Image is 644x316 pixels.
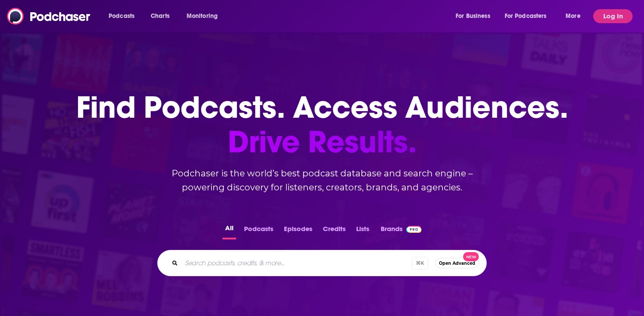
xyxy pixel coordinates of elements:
button: open menu [499,9,559,23]
h1: Find Podcasts. Access Audiences. [76,90,568,159]
button: Lists [354,222,372,239]
a: BrandsPodchaser Pro [381,222,421,239]
h2: Podchaser is the world’s best podcast database and search engine – powering discovery for listene... [147,166,497,194]
span: New [463,252,479,261]
span: Charts [151,10,170,22]
button: Open AdvancedNew [435,258,479,268]
input: Search podcasts, credits, & more... [181,256,412,270]
span: Drive Results. [76,125,568,159]
button: Credits [320,222,348,239]
button: Log In [593,9,633,23]
span: Podcasts [109,10,134,22]
button: All [223,222,236,239]
a: Charts [145,9,175,23]
div: Search podcasts, credits, & more... [157,250,487,276]
button: Podcasts [241,222,276,239]
span: For Podcasters [505,10,547,22]
button: open menu [180,9,229,23]
span: ⌘ K [412,257,428,270]
span: Open Advanced [439,261,475,266]
button: open menu [559,9,591,23]
button: Episodes [281,222,315,239]
span: More [566,10,580,22]
span: For Business [456,10,490,22]
img: Podchaser Pro [406,226,421,233]
button: open menu [449,9,501,23]
img: Podchaser - Follow, Share and Rate Podcasts [7,8,91,25]
button: open menu [103,9,146,23]
span: Monitoring [187,10,218,22]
